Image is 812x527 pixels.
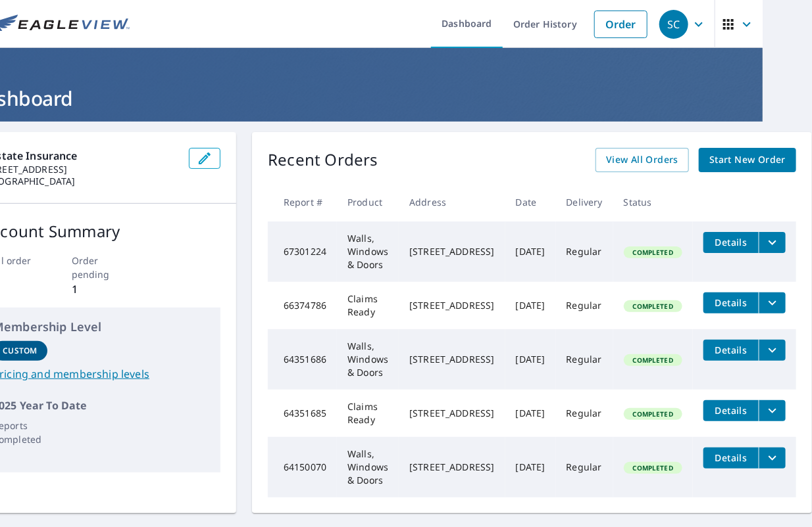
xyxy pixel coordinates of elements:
td: Regular [556,221,613,282]
td: Regular [556,282,613,329]
span: Completed [625,248,681,257]
span: Completed [625,302,681,311]
span: Details [711,451,751,464]
div: [STREET_ADDRESS] [409,461,494,474]
button: filesDropdownBtn-64150070 [759,447,786,469]
td: 66374786 [268,282,337,329]
button: detailsBtn-64150070 [703,447,759,469]
td: 64150070 [268,437,337,497]
td: Claims Ready [337,390,399,437]
div: [STREET_ADDRESS] [409,353,494,366]
td: [DATE] [505,221,556,282]
span: Completed [625,463,681,472]
button: filesDropdownBtn-67301224 [759,232,786,253]
button: filesDropdownBtn-64351685 [759,400,786,421]
td: 67301224 [268,221,337,282]
td: [DATE] [505,282,556,329]
th: Product [337,183,399,221]
button: filesDropdownBtn-64351686 [759,340,786,361]
span: Completed [625,409,681,419]
a: Order [594,11,647,38]
span: View All Orders [606,152,678,168]
th: Address [399,183,505,221]
p: Order pending [72,254,132,281]
span: Completed [625,355,681,365]
span: Details [711,296,751,309]
a: View All Orders [596,148,689,172]
div: [STREET_ADDRESS] [409,245,494,258]
div: [STREET_ADDRESS] [409,299,494,312]
div: [STREET_ADDRESS] [409,407,494,420]
td: Walls, Windows & Doors [337,437,399,497]
span: Details [711,404,751,417]
th: Status [613,183,693,221]
button: detailsBtn-66374786 [703,292,759,313]
span: Details [711,344,751,356]
td: Regular [556,437,613,497]
p: Custom [3,345,37,357]
button: detailsBtn-64351685 [703,400,759,421]
td: [DATE] [505,329,556,390]
td: 64351685 [268,390,337,437]
td: 64351686 [268,329,337,390]
td: Claims Ready [337,282,399,329]
button: detailsBtn-64351686 [703,340,759,361]
button: filesDropdownBtn-66374786 [759,292,786,313]
td: Walls, Windows & Doors [337,329,399,390]
td: [DATE] [505,437,556,497]
td: Regular [556,390,613,437]
a: Start New Order [699,148,796,172]
th: Delivery [556,183,613,221]
span: Details [711,236,751,248]
span: Start New Order [709,152,786,168]
td: [DATE] [505,390,556,437]
td: Walls, Windows & Doors [337,221,399,282]
th: Date [505,183,556,221]
div: SC [659,10,688,39]
th: Report # [268,183,337,221]
p: Recent Orders [268,148,378,172]
p: 1 [72,281,132,297]
button: detailsBtn-67301224 [703,232,759,253]
td: Regular [556,329,613,390]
